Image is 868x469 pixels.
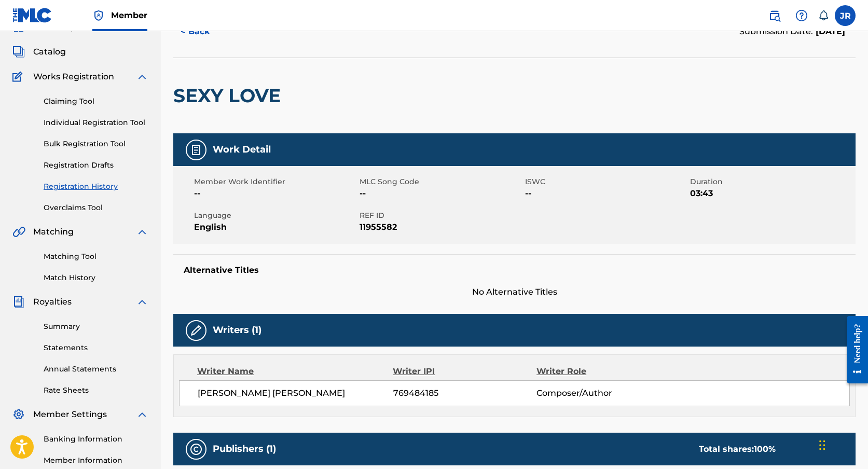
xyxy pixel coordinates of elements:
img: help [795,9,808,22]
a: Registration History [44,181,148,192]
span: MLC Song Code [360,176,522,187]
button: < Back [173,19,236,45]
span: -- [525,187,688,200]
img: Publishers [190,443,202,456]
a: Rate Sheets [44,385,148,396]
span: [DATE] [813,26,845,36]
span: Member [111,9,147,21]
a: CatalogCatalog [12,46,66,58]
span: Language [194,210,357,221]
div: Total shares: [699,443,776,456]
span: Royalties [33,296,72,308]
a: Overclaims Tool [44,202,148,213]
img: expand [136,296,148,308]
a: Member Information [44,455,148,466]
iframe: Chat Widget [816,419,868,469]
h5: Publishers (1) [213,443,276,455]
span: No Alternative Titles [173,286,856,298]
span: Member Settings [33,408,107,421]
a: Match History [44,272,148,283]
div: Writer Name [197,365,393,378]
div: Drag [819,430,825,461]
div: Notifications [818,10,829,21]
a: Public Search [764,5,785,26]
span: 100 % [754,444,776,454]
span: ISWC [525,176,688,187]
h5: Alternative Titles [184,265,845,275]
div: Submission Date: [739,25,845,38]
a: Summary [44,321,148,332]
a: Matching Tool [44,251,148,262]
span: Composer/Author [536,387,667,399]
img: Matching [12,226,25,238]
h2: SEXY LOVE [173,84,286,107]
a: Claiming Tool [44,96,148,107]
img: search [768,9,781,22]
img: Writers [190,324,202,337]
span: -- [360,187,522,200]
span: 03:43 [690,187,853,200]
img: Royalties [12,296,25,308]
div: Writer Role [536,365,667,378]
span: Matching [33,226,74,238]
a: Statements [44,342,148,353]
a: Bulk Registration Tool [44,139,148,149]
span: [PERSON_NAME] [PERSON_NAME] [198,387,393,399]
img: expand [136,226,148,238]
a: SummarySummary [12,21,75,33]
a: Banking Information [44,434,148,445]
h5: Writers (1) [213,324,261,336]
img: Works Registration [12,71,26,83]
img: Work Detail [190,144,202,156]
div: User Menu [835,5,856,26]
span: Works Registration [33,71,114,83]
span: Duration [690,176,853,187]
img: expand [136,71,148,83]
img: Member Settings [12,408,25,421]
a: Individual Registration Tool [44,117,148,128]
img: Top Rightsholder [92,9,105,22]
span: -- [194,187,357,200]
span: English [194,221,357,233]
a: Registration Drafts [44,160,148,171]
div: Writer IPI [393,365,536,378]
img: MLC Logo [12,8,52,23]
img: Catalog [12,46,25,58]
span: 769484185 [393,387,536,399]
span: Member Work Identifier [194,176,357,187]
a: Annual Statements [44,364,148,375]
img: expand [136,408,148,421]
div: Help [791,5,812,26]
span: 11955582 [360,221,522,233]
span: Catalog [33,46,66,58]
iframe: Resource Center [839,308,868,392]
h5: Work Detail [213,144,271,156]
span: REF ID [360,210,522,221]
